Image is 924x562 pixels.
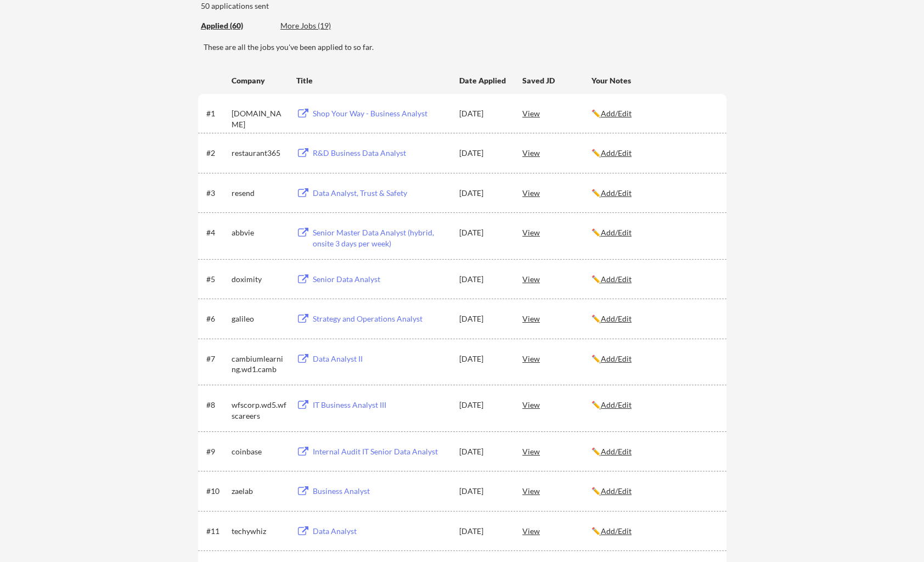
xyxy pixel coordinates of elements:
[232,227,286,238] div: abbvie
[591,313,717,324] div: ✏️
[313,313,449,324] div: Strategy and Operations Analyst
[206,486,228,497] div: #10
[204,42,726,53] div: These are all the jobs you've been applied to so far.
[522,143,591,162] div: View
[591,108,717,119] div: ✏️
[601,148,632,158] u: Add/Edit
[206,274,228,285] div: #5
[522,222,591,242] div: View
[232,274,286,285] div: doximity
[601,447,632,456] u: Add/Edit
[206,108,228,119] div: #1
[232,148,286,159] div: restaurant365
[313,353,449,364] div: Data Analyst II
[232,353,286,375] div: cambiumlearning.wd1.camb
[206,400,228,411] div: #8
[522,395,591,414] div: View
[313,108,449,119] div: Shop Your Way - Business Analyst
[313,486,449,497] div: Business Analyst
[522,183,591,203] div: View
[591,227,717,238] div: ✏️
[313,227,449,249] div: Senior Master Data Analyst (hybrid, onsite 3 days per week)
[206,313,228,324] div: #6
[232,526,286,537] div: techywhiz
[280,20,361,32] div: These are job applications we think you'd be a good fit for, but couldn't apply you to automatica...
[232,486,286,497] div: zaelab
[232,400,286,421] div: wfscorp.wd5.wfscareers
[591,148,717,159] div: ✏️
[313,274,449,285] div: Senior Data Analyst
[296,75,449,86] div: Title
[206,227,228,238] div: #4
[522,269,591,289] div: View
[459,108,508,119] div: [DATE]
[601,486,632,496] u: Add/Edit
[591,353,717,364] div: ✏️
[601,109,632,118] u: Add/Edit
[601,526,632,536] u: Add/Edit
[601,400,632,409] u: Add/Edit
[201,20,272,31] div: Applied (60)
[522,70,591,90] div: Saved JD
[232,108,286,130] div: [DOMAIN_NAME]
[459,148,508,159] div: [DATE]
[313,526,449,537] div: Data Analyst
[206,446,228,457] div: #9
[313,446,449,457] div: Internal Audit IT Senior Data Analyst
[459,526,508,537] div: [DATE]
[313,148,449,159] div: R&D Business Data Analyst
[459,313,508,324] div: [DATE]
[459,274,508,285] div: [DATE]
[601,228,632,237] u: Add/Edit
[206,148,228,159] div: #2
[591,274,717,285] div: ✏️
[459,486,508,497] div: [DATE]
[459,400,508,411] div: [DATE]
[601,188,632,198] u: Add/Edit
[522,521,591,541] div: View
[232,75,286,86] div: Company
[232,446,286,457] div: coinbase
[601,314,632,323] u: Add/Edit
[522,103,591,123] div: View
[280,20,361,31] div: More Jobs (19)
[459,353,508,364] div: [DATE]
[591,486,717,497] div: ✏️
[591,188,717,199] div: ✏️
[522,308,591,328] div: View
[459,227,508,238] div: [DATE]
[522,481,591,501] div: View
[313,188,449,199] div: Data Analyst, Trust & Safety
[591,75,717,86] div: Your Notes
[232,188,286,199] div: resend
[206,526,228,537] div: #11
[206,353,228,364] div: #7
[522,349,591,368] div: View
[459,188,508,199] div: [DATE]
[601,274,632,284] u: Add/Edit
[591,526,717,537] div: ✏️
[591,400,717,411] div: ✏️
[206,188,228,199] div: #3
[313,400,449,411] div: IT Business Analyst III
[591,446,717,457] div: ✏️
[601,354,632,363] u: Add/Edit
[201,1,413,12] div: 50 applications sent
[459,75,508,86] div: Date Applied
[201,20,272,32] div: These are all the jobs you've been applied to so far.
[459,446,508,457] div: [DATE]
[232,313,286,324] div: galileo
[522,441,591,461] div: View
